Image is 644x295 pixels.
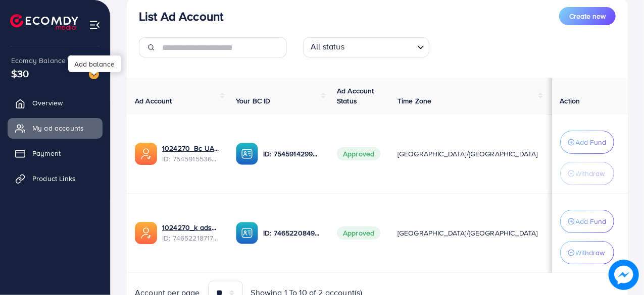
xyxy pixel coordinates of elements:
span: [GEOGRAPHIC_DATA]/[GEOGRAPHIC_DATA] [398,149,538,159]
h3: List Ad Account [139,9,223,24]
button: Create new [559,7,616,25]
img: logo [10,14,78,30]
a: Product Links [8,168,103,189]
span: ID: 7545915536356278280 [162,154,220,164]
div: <span class='underline'>1024270_Bc UAE10kkk_1756920945833</span></br>7545915536356278280 [162,143,220,164]
div: Search for option [303,37,429,57]
input: Search for option [348,39,413,55]
button: Add Fund [560,131,614,154]
span: [GEOGRAPHIC_DATA]/[GEOGRAPHIC_DATA] [398,228,538,238]
p: Add Fund [576,136,607,148]
a: 1024270_k ads_1738132429680 [162,222,220,232]
span: Overview [32,98,63,108]
button: Add Fund [560,210,614,233]
span: My ad accounts [32,123,84,133]
a: My ad accounts [8,118,103,138]
button: Withdraw [560,162,614,185]
span: Ad Account [135,96,172,106]
p: Withdraw [576,167,605,180]
span: Time Zone [398,96,431,106]
span: ID: 7465221871748186128 [162,233,220,243]
span: Create new [569,11,606,21]
span: Your BC ID [236,96,271,106]
span: Payment [32,148,61,158]
img: ic-ba-acc.ded83a64.svg [236,143,258,165]
img: menu [89,19,101,31]
img: image [612,263,636,287]
p: Add Fund [576,215,607,227]
p: Withdraw [576,247,605,259]
span: Action [560,96,580,106]
a: Overview [8,93,103,113]
img: ic-ads-acc.e4c84228.svg [135,143,157,165]
div: Add balance [68,55,121,72]
img: ic-ba-acc.ded83a64.svg [236,222,258,244]
span: Product Links [32,173,76,184]
a: 1024270_Bc UAE10kkk_1756920945833 [162,143,220,153]
p: ID: 7465220849314873360 [263,227,321,239]
span: $30 [9,62,32,85]
img: ic-ads-acc.e4c84228.svg [135,222,157,244]
span: All status [309,39,346,55]
a: Payment [8,143,103,163]
span: Ad Account Status [337,86,374,106]
span: Ecomdy Balance [11,55,66,66]
div: <span class='underline'>1024270_k ads_1738132429680</span></br>7465221871748186128 [162,222,220,243]
span: Approved [337,226,380,240]
p: ID: 7545914299548221448 [263,148,321,160]
button: Withdraw [560,241,614,264]
span: Approved [337,147,380,160]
